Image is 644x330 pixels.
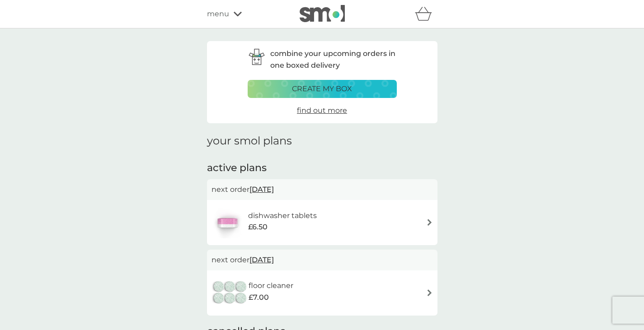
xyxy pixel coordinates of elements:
img: arrow right [426,219,433,226]
p: next order [212,254,433,266]
h2: active plans [207,161,437,175]
span: find out more [297,106,347,115]
span: £7.00 [249,292,269,303]
div: basket [415,5,437,23]
p: create my box [292,83,352,95]
img: floor cleaner [212,277,249,309]
h6: floor cleaner [249,280,293,292]
h1: your smol plans [207,135,437,148]
span: menu [207,8,229,20]
p: next order [212,184,433,195]
span: [DATE] [249,181,274,198]
img: dishwasher tablets [212,207,243,238]
p: combine your upcoming orders in one boxed delivery [270,48,397,71]
span: £6.50 [248,221,268,233]
h6: dishwasher tablets [248,210,317,222]
button: create my box [248,80,397,98]
img: smol [300,5,345,22]
a: find out more [297,105,347,116]
img: arrow right [426,289,433,296]
span: [DATE] [249,251,274,269]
